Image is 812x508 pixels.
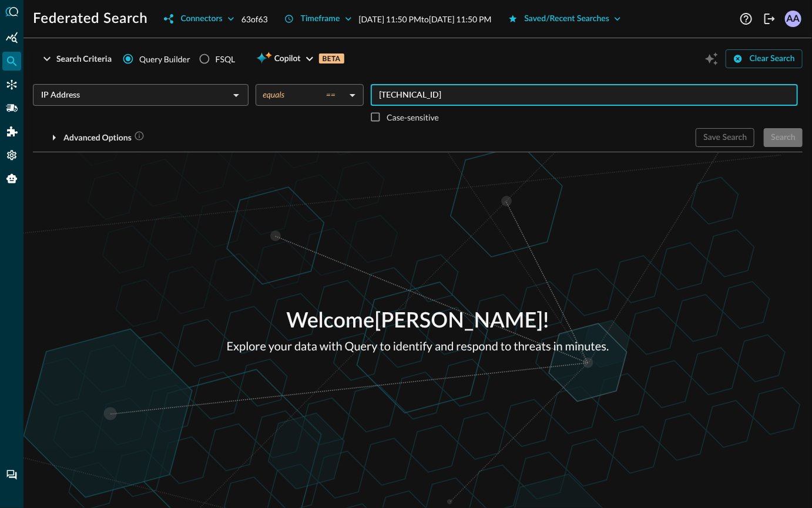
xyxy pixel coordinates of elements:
p: Case-sensitive [387,111,439,123]
span: Copilot [274,52,301,66]
div: Saved/Recent Searches [525,12,610,26]
div: Connectors [2,75,21,94]
div: Addons [3,122,22,141]
p: [DATE] 11:50 PM to [DATE] 11:50 PM [359,13,492,25]
button: Timeframe [277,9,359,28]
div: FSQL [216,53,236,65]
button: CopilotBETA [249,49,351,68]
p: Explore your data with Query to identify and respond to threats in minutes. [227,337,609,355]
p: 63 of 63 [241,13,268,25]
button: Advanced Options [33,128,152,147]
div: AA [785,11,801,27]
div: Query Agent [2,169,21,188]
p: BETA [319,54,344,63]
input: Value [374,88,793,102]
div: Pipelines [2,99,21,118]
p: Welcome [PERSON_NAME] ! [227,306,609,337]
div: Federated Search [2,52,21,71]
span: Query Builder [139,53,190,65]
button: Help [737,9,756,28]
div: equals [263,89,345,100]
div: Summary Insights [2,28,21,47]
div: Timeframe [301,12,340,26]
h1: Federated Search [33,9,147,28]
div: Settings [2,146,21,165]
div: Clear Search [750,52,795,66]
span: == [326,89,335,100]
button: Saved/Recent Searches [501,9,629,28]
button: Logout [760,9,779,28]
span: equals [263,89,284,100]
div: Connectors [180,12,222,26]
button: Open [228,87,244,103]
button: Search Criteria [33,49,119,68]
button: Clear Search [726,49,803,68]
div: Advanced Options [63,131,145,145]
div: Chat [2,466,21,484]
button: Connectors [157,9,241,28]
div: Search Criteria [56,52,112,66]
input: Select an Entity [36,88,226,102]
